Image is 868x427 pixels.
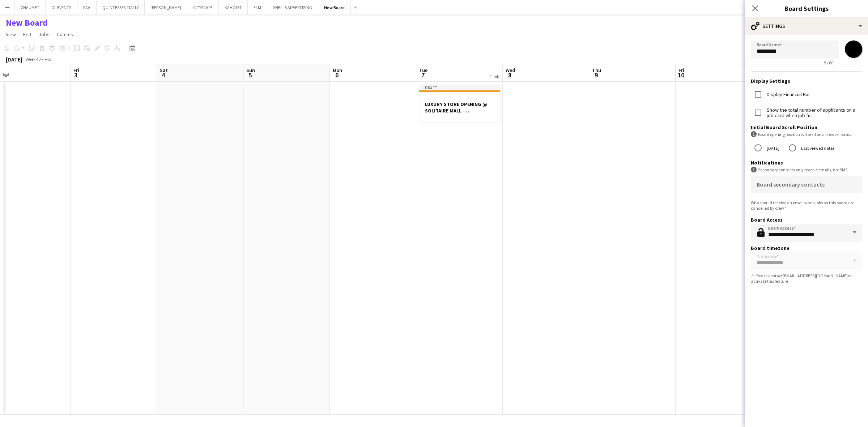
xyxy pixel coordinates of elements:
span: Sat [160,67,168,73]
div: ⚠ Please contact to activate this feature [751,273,862,284]
div: Who should receive an email when jobs on this board are cancelled by crew? [751,200,862,211]
div: [DATE] [6,56,22,63]
button: QUINTESSENTIALLY [97,0,145,14]
span: Fri [678,67,684,73]
button: SHELLS ADVERTISING [267,0,318,14]
span: Edit [23,31,31,38]
button: CHAUMET [15,0,46,14]
h3: Display Settings [751,78,862,84]
button: KAHOOT [219,0,248,14]
label: Display Financial Bar [765,92,810,97]
div: Draft [419,85,500,90]
button: ELM [248,0,267,14]
h3: Board timezone [751,245,862,251]
span: Mon [333,67,342,73]
span: 6 [332,71,342,79]
span: Tue [419,67,427,73]
div: Secondary contacts only receive emails, not SMS. [751,167,862,173]
span: 10 [677,71,684,79]
a: View [3,30,19,39]
span: View [6,31,16,38]
span: 9 / 60 [818,60,839,65]
button: RAA [77,0,97,14]
h3: LUXURY STORE OPENING @ SOLITAIRE MALL - [GEOGRAPHIC_DATA] [419,101,500,114]
div: +03 [45,56,52,62]
div: Settings [745,17,868,35]
a: Comms [54,30,76,39]
a: [EMAIL_ADDRESS][DOMAIN_NAME] [783,273,848,278]
button: GL EVENTS [46,0,77,14]
span: 4 [159,71,168,79]
span: Fri [73,67,79,73]
span: Comms [57,31,73,38]
span: Sun [246,67,255,73]
h3: Board Settings [745,4,868,13]
div: 1 Job [490,74,499,79]
span: 3 [72,71,79,79]
a: Edit [20,30,34,39]
span: Week 40 [24,56,42,62]
label: [DATE] [765,142,779,154]
span: Jobs [39,31,50,38]
app-job-card: DraftLUXURY STORE OPENING @ SOLITAIRE MALL - [GEOGRAPHIC_DATA] [419,85,500,122]
label: Show the total number of applicants on a job card when job full [765,107,862,118]
span: 8 [505,71,515,79]
span: 7 [418,71,427,79]
h3: Notifications [751,159,862,166]
h3: Board Access [751,217,862,223]
mat-label: Board secondary contacts [757,181,825,188]
span: Thu [592,67,601,73]
span: 5 [245,71,255,79]
h1: New Board [6,17,48,28]
h3: Initial Board Scroll Position [751,124,862,131]
div: Board opening position is stored on a browser basis. [751,131,862,137]
button: New Board [318,0,351,14]
a: Jobs [36,30,52,39]
span: 9 [591,71,601,79]
button: CITYSCAPE [187,0,219,14]
label: Last viewed dates [800,142,834,154]
button: [PERSON_NAME] [145,0,187,14]
span: Wed [506,67,515,73]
